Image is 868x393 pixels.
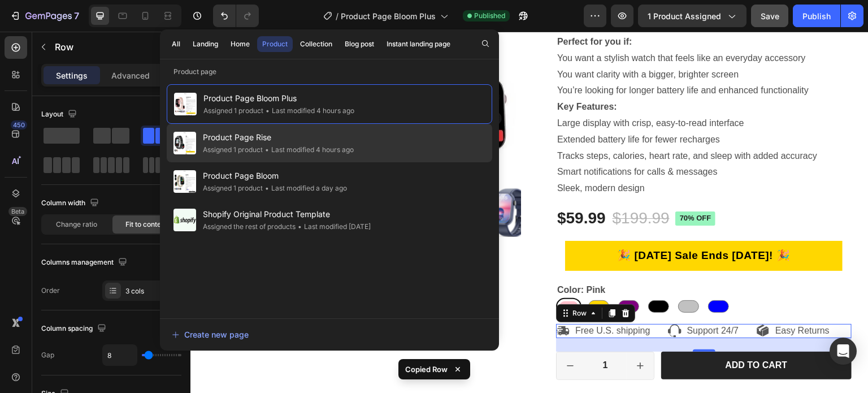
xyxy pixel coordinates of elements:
span: Product Page Bloom Plus [341,10,436,22]
p: You want a stylish watch that feels like an everyday accessory [367,19,660,35]
p: Easy Returns [585,293,639,305]
img: 2025 New 1.85-Inch Men Women'S Smartwatch with Answer/Make Calls/100 Sports Modes/Message Reminde... [297,156,346,205]
div: Collection [300,39,332,49]
p: Copied Row [405,364,448,375]
span: • [265,184,269,192]
div: Column width [41,196,101,211]
span: Product Page Bloom Plus [203,92,354,105]
p: Free U.S. shipping [385,293,460,305]
p: You’re looking for longer battery life and enhanced functionality [367,51,660,67]
button: Publish [793,5,840,27]
div: Open Intercom Messenger [830,338,857,365]
div: 450 [11,120,27,129]
div: Instant landing page [387,39,450,49]
button: Instant landing page [381,36,455,52]
button: Product [257,36,293,52]
p: Advanced [111,70,150,81]
p: 🎉 [DATE] Sale Ends [DATE]! 🎉 [374,216,653,232]
button: Save [751,5,788,27]
div: Column spacing [41,321,108,336]
div: Layout [41,107,79,122]
input: Auto [103,345,137,365]
button: decrement [366,321,393,348]
span: Change ratio [56,219,97,230]
p: Row [55,40,151,54]
p: Large display with crisp, easy-to-read interface [367,84,660,100]
span: • [298,222,302,231]
span: Fit to content [125,219,167,230]
div: Assigned the rest of products [203,221,296,232]
p: 7 [74,9,79,23]
span: • [265,145,269,154]
div: Landing [193,39,218,49]
img: 2025 New 1.85-Inch Men Women'S Smartwatch with Answer/Make Calls/100 Sports Modes/Message Reminde... [241,156,290,205]
div: $199.99 [421,175,480,198]
p: Sleek, modern design [367,149,660,165]
div: Beta [8,207,27,216]
div: Columns management [41,255,129,270]
div: Assigned 1 product [203,144,263,156]
div: Gap [41,350,54,360]
p: Extended battery life for fewer recharges [367,100,660,116]
button: All [167,36,185,52]
div: Last modified [DATE] [296,221,371,232]
div: Undo/Redo [213,5,259,27]
div: 3 cols [125,286,179,296]
div: Order [41,286,60,296]
button: Add to cart [471,320,661,348]
span: Shopify Original Product Template [203,208,371,221]
button: Blog post [340,36,379,52]
strong: Perfect for you if: [367,5,441,15]
button: Landing [188,36,223,52]
button: 7 [5,5,84,27]
div: Publish [802,10,831,22]
strong: Key Features: [367,70,427,80]
div: All [172,39,180,49]
div: Create new page [172,329,249,340]
button: increment [436,321,463,348]
div: Last modified a day ago [263,183,347,194]
p: Product page [160,66,499,77]
iframe: Design area [190,32,868,393]
div: Row [380,277,398,287]
div: Assigned 1 product [203,105,263,116]
legend: Color: Pink [366,251,416,266]
button: Home [225,36,255,52]
div: Last modified 4 hours ago [263,105,354,116]
button: Create new page [171,323,488,346]
pre: 70% off [485,180,526,194]
span: Product Page Bloom [203,169,347,183]
span: Published [474,11,505,21]
div: Home [231,39,250,49]
div: Assigned 1 product [203,183,263,194]
button: Collection [295,36,337,52]
span: / [336,10,338,22]
div: $59.99 [366,175,416,198]
div: Blog post [345,39,374,49]
span: 1 product assigned [648,10,721,22]
div: Product [262,39,288,49]
input: quantity [393,321,436,348]
div: Last modified 4 hours ago [263,144,354,156]
div: Add to cart [535,328,597,340]
p: You want clarity with a bigger, brighter screen [367,35,660,51]
span: Product Page Rise [203,131,354,144]
img: 2025 New 1.85-Inch Men Women'S Smartwatch with Answer/Make Calls/100 Sports Modes/Message Reminde... [17,156,66,205]
span: Save [761,11,779,21]
p: Smart notifications for calls & messages [367,132,660,149]
p: Support 24/7 [497,293,549,305]
p: Tracks steps, calories, heart rate, and sleep with added accuracy [367,116,660,133]
p: Settings [56,70,88,81]
span: • [266,106,270,115]
button: 1 product assigned [638,5,747,27]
